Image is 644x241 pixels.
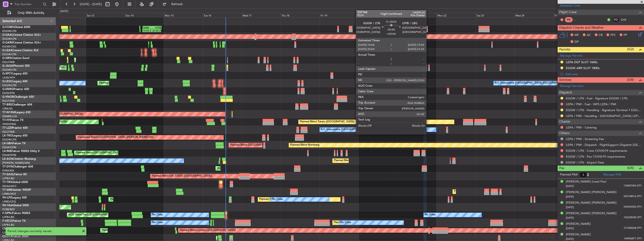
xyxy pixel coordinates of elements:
div: [PERSON_NAME] [PERSON_NAME] [566,201,617,205]
div: FO [612,17,620,22]
div: No Crew [425,211,436,218]
a: LEPA / PMI - Handling - [GEOGRAPHIC_DATA] LEPA / PMI [566,114,642,118]
span: Dispatch Checks and Weather [559,25,604,31]
a: EGLF/FAB [2,99,15,103]
a: EDLW/DTM [2,146,16,149]
span: [DATE] [566,195,574,198]
a: T7-EMIHawker 900XP [2,189,31,191]
div: Planned Maint [GEOGRAPHIC_DATA] [454,188,499,195]
span: F-HECD [2,220,13,222]
a: F-HECDFalcon 7X [2,220,26,222]
div: Planned Maint Tianjin ([GEOGRAPHIC_DATA]) [300,118,354,125]
span: 9H-YAA [2,204,13,207]
a: EVRA/RIX [2,169,14,172]
div: 22:30 Z [152,29,161,32]
div: Sun 14 [125,13,164,17]
span: Flight Crew [559,10,577,15]
a: Manage PAX [603,172,621,177]
span: T7-FFI [2,119,11,122]
div: Thu 25 [553,13,592,17]
input: Trip Number [14,1,41,8]
span: G-JAGA [2,65,13,67]
div: Planned Maint Nurnberg [290,142,319,149]
a: LGAV/ATH [2,76,15,79]
div: Sat 20 [359,13,398,17]
div: Planned Maint [GEOGRAPHIC_DATA] ([GEOGRAPHIC_DATA]) [99,80,173,87]
div: Thu 18 [281,13,320,17]
span: (0/8) [627,77,634,82]
span: T7-EAGL [2,173,14,176]
div: [DATE] [60,9,68,13]
a: G-GARECessna Citation XLS+ [2,41,41,44]
span: 121384268 (PP) [624,226,642,230]
div: Unplanned Maint [GEOGRAPHIC_DATA] ([PERSON_NAME] Intl) [77,134,153,141]
span: G-SIRS [2,57,11,60]
a: F-GPNJFalcon 900EX [2,212,30,215]
div: Planned [GEOGRAPHIC_DATA] ([GEOGRAPHIC_DATA]) [259,196,326,203]
span: G-LEAX [2,49,12,52]
div: Wed 17 [242,13,281,17]
span: Charter [559,119,571,124]
a: G-SIRSCitation Excel [2,57,29,60]
span: [DATE] [566,227,574,230]
div: Sat 13 [86,13,125,17]
span: T7-TRX [2,181,12,184]
a: EDLW/DTM [2,153,16,157]
span: T7-DYN [2,165,13,168]
a: Manage Permits [560,54,583,58]
a: EGGW/LTN [2,29,16,33]
a: Manage Services [560,84,583,89]
div: AOG Maint Paris ([GEOGRAPHIC_DATA]) [68,211,118,218]
div: Mon 15 [164,13,203,17]
a: LFMN/NCE [2,192,16,196]
a: 9H-YAAGlobal 5000 [2,204,29,207]
a: G-ENRGPraetor 600 [2,88,29,91]
span: T7-EMI [2,189,11,191]
span: T7-BRE [2,103,12,106]
span: T7-N1960 [2,111,15,114]
a: LEPA / PMI - Screening Fee [566,137,604,141]
a: CHS [621,18,631,22]
span: Permits [559,47,570,52]
div: Tue 16 [203,13,242,17]
span: G-FOMO [2,26,14,29]
a: FCBB/BZV [2,208,15,211]
a: EGGW / LTN - Handling - Signature Terminal 1 EGGW / LTN [566,108,642,112]
a: EGGW/LTN [2,53,16,56]
div: Planned Maint Cannes ([GEOGRAPHIC_DATA]) [110,196,165,203]
div: Planned Maint London ([GEOGRAPHIC_DATA]) [180,227,236,234]
span: Only With Activity [12,11,50,15]
a: G-SPCYLegacy 650 [2,72,27,75]
span: 126238340 (PP) [624,216,642,220]
div: [PERSON_NAME] [PERSON_NAME] [566,190,617,195]
a: EGGW/LTN [2,84,16,87]
label: Planned PAX [560,172,578,177]
button: Only With Activity [5,9,51,17]
span: 144906871 (PP) [624,237,642,241]
div: 10:50 Z [143,29,152,32]
span: (0/2) [627,47,634,52]
div: Mon 22 [437,13,475,17]
span: LX-TRO [2,134,12,137]
span: T7-LZZI [2,127,12,129]
a: LEPA / PMI - Dispatch - FlightSupport Dispatch [GEOGRAPHIC_DATA] [566,143,642,147]
span: 9H-LPZ [2,196,12,199]
a: EGGW / LTN - Pax COVID19 requirements [566,155,625,159]
a: EGGW / LTN - Fuel - Signature EGGW / LTN [566,96,627,100]
a: LEPA / PMI - Fuel - WFS LEPA / PMI [566,102,616,106]
a: EGGW/LTN [2,68,16,72]
div: PIC [565,17,573,22]
div: [PERSON_NAME] [566,232,591,237]
a: G-VNORChallenger 650 [2,96,34,98]
a: G-LEAXCessna Citation XLS [2,49,38,52]
span: Services [559,77,571,83]
div: Fri 12 [47,13,86,17]
span: FFC [610,33,616,38]
a: DNMM/LOS [2,115,17,118]
a: T7-LZZIPraetor 600 [2,127,28,129]
a: EGSS/STN [2,91,15,95]
div: LEPA DEP SLOT 1600z [566,60,598,64]
a: EGNR/CEG [2,45,16,48]
div: A/C Unavailable [GEOGRAPHIC_DATA] ([GEOGRAPHIC_DATA]) [495,80,571,87]
a: G-GAALCessna Citation XLS+ [2,34,41,36]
